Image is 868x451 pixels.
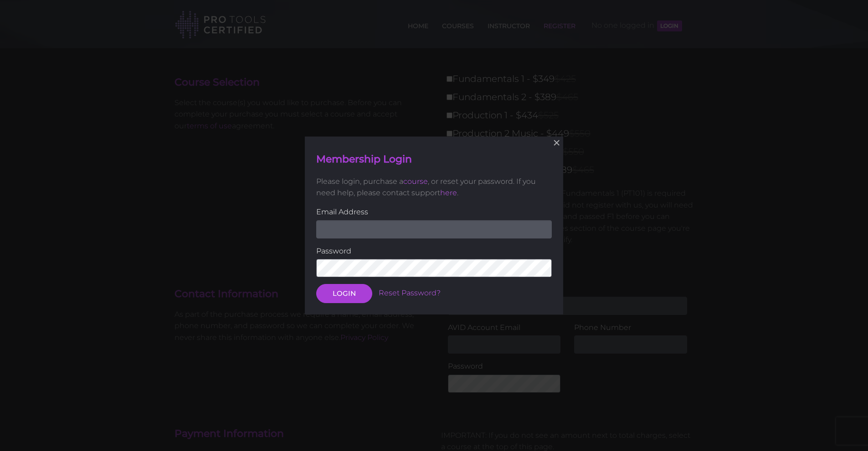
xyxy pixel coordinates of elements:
label: Password [316,245,552,257]
a: Reset Password? [379,289,441,297]
button: × [547,133,567,153]
h4: Membership Login [316,152,552,167]
label: Email Address [316,206,552,218]
p: Please login, purchase a , or reset your password. If you need help, please contact support . [316,176,552,199]
a: course [403,177,428,186]
a: here [440,188,457,197]
button: LOGIN [316,284,372,303]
